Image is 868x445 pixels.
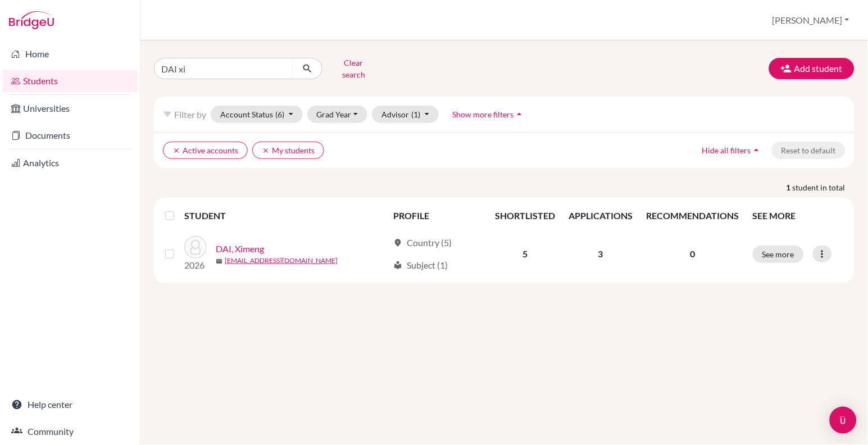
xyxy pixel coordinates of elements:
th: SHORTLISTED [489,202,562,229]
a: Documents [2,124,138,147]
span: student in total [793,181,855,193]
th: APPLICATIONS [562,202,640,229]
button: Add student [769,58,855,79]
a: Community [2,420,138,443]
i: filter_list [163,110,172,119]
span: mail [216,258,222,265]
a: Home [2,43,138,65]
th: PROFILE [387,202,489,229]
img: Bridge-U [9,11,54,29]
th: RECOMMENDATIONS [640,202,746,229]
button: Clear search [322,54,385,83]
a: Analytics [2,152,138,174]
span: local_library [394,261,403,270]
td: 5 [489,229,562,279]
a: [EMAIL_ADDRESS][DOMAIN_NAME] [225,256,338,266]
button: clearActive accounts [163,142,248,159]
button: Grad Year [307,106,368,123]
span: Filter by [174,109,206,120]
div: Subject (1) [394,258,448,272]
button: Hide all filtersarrow_drop_up [693,142,772,159]
img: DAI, Ximeng [184,236,207,258]
span: location_on [394,238,403,247]
p: 0 [647,247,739,261]
div: Open Intercom Messenger [830,407,857,434]
th: SEE MORE [746,202,851,229]
a: Help center [2,393,138,416]
button: Reset to default [772,142,846,159]
td: 3 [562,229,640,279]
button: See more [753,246,804,263]
button: Account Status(6) [211,106,303,123]
span: (6) [275,110,284,119]
span: (1) [411,110,420,119]
strong: 1 [787,181,793,193]
a: Universities [2,97,138,120]
i: clear [262,147,270,155]
i: arrow_drop_up [514,108,525,120]
p: 2026 [184,258,207,272]
div: Country (5) [394,236,452,249]
button: clearMy students [252,142,324,159]
span: Show more filters [453,110,514,119]
i: clear [172,147,180,155]
button: Show more filtersarrow_drop_up [443,106,535,123]
th: STUDENT [184,202,387,229]
a: DAI, Ximeng [216,242,264,256]
button: Advisor(1) [372,106,439,123]
span: Hide all filters [702,146,751,155]
a: Students [2,70,138,92]
i: arrow_drop_up [751,144,762,156]
input: Find student by name... [154,58,293,79]
button: [PERSON_NAME] [767,10,855,31]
